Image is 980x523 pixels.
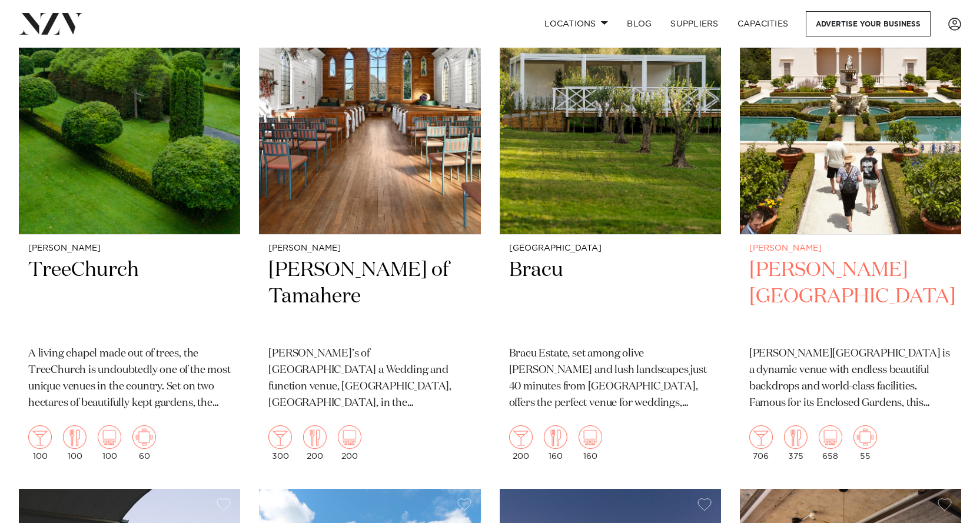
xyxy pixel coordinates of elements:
[98,425,121,461] div: 100
[784,425,808,449] img: dining.png
[132,425,156,449] img: meeting.png
[303,425,327,461] div: 200
[268,244,471,253] small: [PERSON_NAME]
[661,11,727,36] a: SUPPLIERS
[617,11,661,36] a: BLOG
[579,425,602,461] div: 160
[509,244,712,253] small: [GEOGRAPHIC_DATA]
[535,11,617,36] a: Locations
[509,425,533,449] img: cocktail.png
[268,425,292,461] div: 300
[579,425,602,449] img: theatre.png
[132,425,156,461] div: 60
[303,425,327,449] img: dining.png
[63,425,87,449] img: dining.png
[544,425,567,449] img: dining.png
[784,425,808,461] div: 375
[338,425,361,449] img: theatre.png
[819,425,842,461] div: 658
[98,425,121,449] img: theatre.png
[28,425,52,461] div: 100
[749,346,952,412] p: [PERSON_NAME][GEOGRAPHIC_DATA] is a dynamic venue with endless beautiful backdrops and world-clas...
[509,425,533,461] div: 200
[819,425,842,449] img: theatre.png
[268,257,471,337] h2: [PERSON_NAME] of Tamahere
[749,257,952,337] h2: [PERSON_NAME][GEOGRAPHIC_DATA]
[749,425,773,449] img: cocktail.png
[268,346,471,412] p: [PERSON_NAME]’s of [GEOGRAPHIC_DATA] a Wedding and function venue, [GEOGRAPHIC_DATA], [GEOGRAPHIC...
[28,425,52,449] img: cocktail.png
[749,244,952,253] small: [PERSON_NAME]
[28,244,231,253] small: [PERSON_NAME]
[28,257,231,337] h2: TreeChurch
[853,425,877,449] img: meeting.png
[19,13,83,34] img: nzv-logo.png
[544,425,567,461] div: 160
[509,346,712,412] p: Bracu Estate, set among olive [PERSON_NAME] and lush landscapes just 40 minutes from [GEOGRAPHIC_...
[853,425,877,461] div: 55
[63,425,87,461] div: 100
[749,425,773,461] div: 706
[28,346,231,412] p: A living chapel made out of trees, the TreeChurch is undoubtedly one of the most unique venues in...
[806,11,931,36] a: Advertise your business
[338,425,361,461] div: 200
[268,425,292,449] img: cocktail.png
[509,257,712,337] h2: Bracu
[728,11,798,36] a: Capacities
